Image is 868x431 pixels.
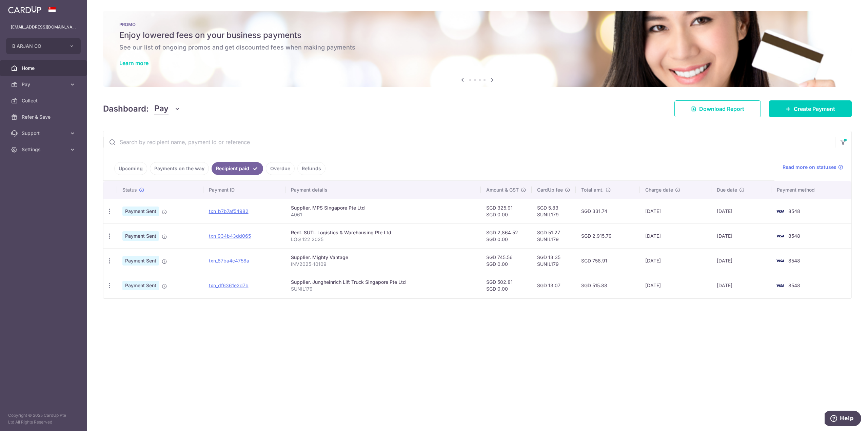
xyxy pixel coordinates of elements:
[119,30,835,41] h5: Enjoy lowered fees on your business payments
[711,223,771,248] td: [DATE]
[209,208,249,214] a: txn_b7b7af54982
[532,199,576,223] td: SGD 5.83 SUNIL179
[783,164,843,171] a: Read more on statuses
[22,97,66,104] span: Collect
[783,164,836,171] span: Read more on statuses
[209,258,249,263] a: txn_87ba4c4758a
[209,233,251,239] a: txn_934b43dd065
[825,411,861,428] iframe: Opens a widget where you can find more information
[150,162,209,175] a: Payments on the way
[486,187,519,193] span: Amount & GST
[640,273,711,298] td: [DATE]
[291,286,475,292] p: SUNIL179
[640,223,711,248] td: [DATE]
[119,43,835,52] h6: See our list of ongoing promos and get discounted fees when making payments
[122,207,159,216] span: Payment Sent
[640,199,711,223] td: [DATE]
[481,199,532,223] td: SGD 325.91 SGD 0.00
[266,162,295,175] a: Overdue
[576,199,640,223] td: SGD 331.74
[22,65,66,72] span: Home
[773,207,787,215] img: Bank Card
[8,5,41,14] img: CardUp
[11,24,76,31] p: [EMAIL_ADDRESS][DOMAIN_NAME]
[711,199,771,223] td: [DATE]
[576,223,640,248] td: SGD 2,915.79
[122,231,159,241] span: Payment Sent
[711,248,771,273] td: [DATE]
[291,211,475,218] p: 4061
[291,204,475,211] div: Supplier. MPS Singapore Pte Ltd
[154,102,180,115] button: Pay
[481,273,532,298] td: SGD 502.81 SGD 0.00
[771,181,851,199] th: Payment method
[532,223,576,248] td: SGD 51.27 SUNIL179
[203,181,285,199] th: Payment ID
[711,273,771,298] td: [DATE]
[773,232,787,240] img: Bank Card
[481,248,532,273] td: SGD 745.56 SGD 0.00
[122,256,159,266] span: Payment Sent
[576,248,640,273] td: SGD 758.91
[114,162,147,175] a: Upcoming
[297,162,325,175] a: Refunds
[22,81,66,88] span: Pay
[122,187,137,193] span: Status
[291,254,475,261] div: Supplier. Mighty Vantage
[119,60,149,66] a: Learn more
[717,187,737,193] span: Due date
[22,114,66,120] span: Refer & Save
[773,257,787,265] img: Bank Card
[773,281,787,290] img: Bank Card
[481,223,532,248] td: SGD 2,864.52 SGD 0.00
[769,100,852,117] a: Create Payment
[788,233,800,239] span: 8548
[291,229,475,236] div: Rent. SUTL Logistics & Warehousing Pte Ltd
[537,187,563,193] span: CardUp fee
[122,281,159,290] span: Payment Sent
[12,43,62,50] span: B ARJAN CO
[576,273,640,298] td: SGD 515.88
[119,22,835,27] p: PROMO
[291,261,475,268] p: INV2025-10109
[788,282,800,288] span: 8548
[209,282,249,288] a: txn_df6361e2d7b
[103,131,835,153] input: Search by recipient name, payment id or reference
[212,162,263,175] a: Recipient paid
[645,187,673,193] span: Charge date
[103,103,149,115] h4: Dashboard:
[22,130,66,137] span: Support
[788,208,800,214] span: 8548
[674,100,761,117] a: Download Report
[22,146,66,153] span: Settings
[640,248,711,273] td: [DATE]
[532,248,576,273] td: SGD 13.35 SUNIL179
[291,279,475,286] div: Supplier. Jungheinrich Lift Truck Singapore Pte Ltd
[788,258,800,263] span: 8548
[699,105,744,113] span: Download Report
[794,105,835,113] span: Create Payment
[103,11,852,87] img: Latest Promos Banner
[532,273,576,298] td: SGD 13.07
[285,181,481,199] th: Payment details
[291,236,475,243] p: LOG 122 2025
[154,102,169,115] span: Pay
[6,38,81,54] button: B ARJAN CO
[581,187,604,193] span: Total amt.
